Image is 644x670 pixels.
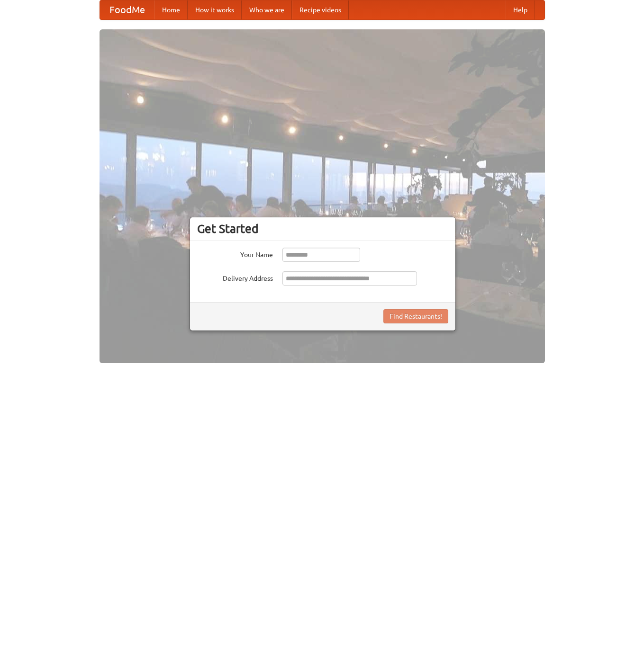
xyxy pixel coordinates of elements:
[506,0,535,19] a: Help
[197,271,273,283] label: Delivery Address
[154,0,188,19] a: Home
[188,0,242,19] a: How it works
[100,0,154,19] a: FoodMe
[292,0,349,19] a: Recipe videos
[383,309,448,323] button: Find Restaurants!
[197,248,273,259] label: Your Name
[197,222,448,236] h3: Get Started
[242,0,292,19] a: Who we are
